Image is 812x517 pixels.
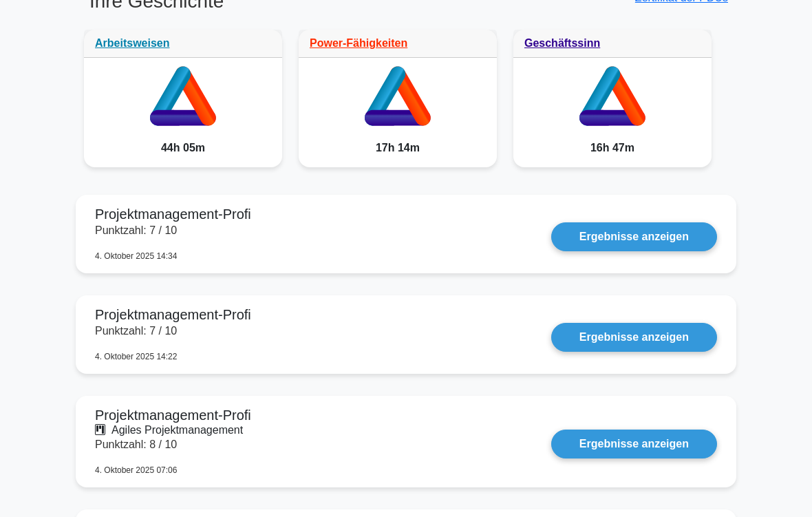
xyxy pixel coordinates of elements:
[95,37,169,49] a: Arbeitsweisen
[524,37,600,49] a: Geschäftssinn
[551,323,717,352] a: Ergebnisse anzeigen
[551,222,717,251] a: Ergebnisse anzeigen
[299,129,497,167] div: 17h 14m
[513,129,712,167] div: 16h 47m
[84,129,282,167] div: 44h 05m
[310,37,407,49] a: Power-Fähigkeiten
[551,430,717,458] a: Ergebnisse anzeigen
